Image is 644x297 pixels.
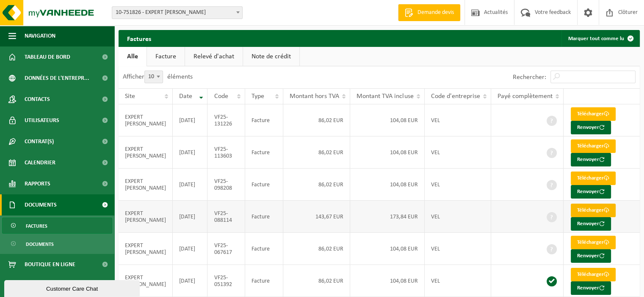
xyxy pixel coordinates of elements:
span: Conditions d'accepta... [25,275,88,296]
a: Demande devis [398,4,460,21]
span: Tableau de bord [25,46,70,68]
span: Rapports [25,173,50,194]
td: EXPERT [PERSON_NAME] [119,136,173,169]
span: Contrat(s) [25,131,54,152]
button: Renvoyer [571,281,611,295]
td: VF25-113603 [207,136,245,169]
button: Marquer tout comme lu [561,30,639,47]
span: Site [125,93,135,100]
td: VEL [425,265,491,297]
span: Code [214,93,228,100]
td: EXPERT [PERSON_NAME] [119,201,173,233]
a: Télécharger [571,139,616,153]
td: 86,02 EUR [283,169,351,201]
td: Facture [245,104,283,136]
span: Données de l'entrepr... [25,68,89,89]
td: 143,67 EUR [283,201,351,233]
td: VEL [425,104,491,136]
a: Documents [2,236,112,252]
td: Facture [245,265,283,297]
td: 86,02 EUR [283,136,351,169]
td: [DATE] [173,201,207,233]
td: EXPERT [PERSON_NAME] [119,265,173,297]
span: Contacts [25,89,50,110]
button: Renvoyer [571,217,611,231]
td: 104,08 EUR [350,265,424,297]
span: Documents [26,236,54,252]
td: Facture [245,233,283,265]
span: Date [179,93,192,100]
td: 104,08 EUR [350,104,424,136]
span: 10 [145,71,163,83]
td: [DATE] [173,233,207,265]
td: Facture [245,136,283,169]
span: Boutique en ligne [25,254,75,275]
h2: Factures [119,30,160,46]
span: Type [252,93,264,100]
a: Facture [147,47,185,66]
span: 10-751826 - EXPERT OTTAVIANO - LA BOUVERIE [112,7,242,19]
td: 104,08 EUR [350,136,424,169]
a: Télécharger [571,268,616,281]
td: 173,84 EUR [350,201,424,233]
td: 104,08 EUR [350,169,424,201]
button: Renvoyer [571,249,611,263]
span: Payé complètement [498,93,553,100]
td: VF25-051392 [207,265,245,297]
td: 86,02 EUR [283,233,351,265]
button: Renvoyer [571,185,611,199]
iframe: chat widget [4,278,141,297]
td: VEL [425,136,491,169]
td: VF25-098208 [207,169,245,201]
td: EXPERT [PERSON_NAME] [119,169,173,201]
span: Factures [26,218,47,234]
label: Rechercher: [513,74,546,81]
td: VF25-067617 [207,233,245,265]
td: 86,02 EUR [283,265,351,297]
td: VF25-088114 [207,201,245,233]
td: Facture [245,169,283,201]
a: Relevé d'achat [185,47,243,66]
span: 10 [144,71,163,83]
a: Factures [2,218,112,234]
td: VEL [425,169,491,201]
span: Calendrier [25,152,55,173]
td: VEL [425,201,491,233]
a: Télécharger [571,204,616,217]
button: Renvoyer [571,121,611,134]
a: Télécharger [571,107,616,121]
span: 10-751826 - EXPERT OTTAVIANO - LA BOUVERIE [112,6,243,19]
td: VEL [425,233,491,265]
td: VF25-131226 [207,104,245,136]
a: Télécharger [571,172,616,185]
td: EXPERT [PERSON_NAME] [119,104,173,136]
span: Utilisateurs [25,110,59,131]
span: Documents [25,194,57,215]
td: Facture [245,201,283,233]
td: 86,02 EUR [283,104,351,136]
a: Alle [119,47,146,66]
label: Afficher éléments [123,74,193,80]
span: Demande devis [415,8,456,17]
span: Navigation [25,25,55,46]
span: Montant TVA incluse [357,93,413,100]
td: 104,08 EUR [350,233,424,265]
td: [DATE] [173,104,207,136]
span: Code d'entreprise [431,93,480,100]
td: EXPERT [PERSON_NAME] [119,233,173,265]
button: Renvoyer [571,153,611,166]
td: [DATE] [173,169,207,201]
td: [DATE] [173,265,207,297]
a: Télécharger [571,236,616,249]
td: [DATE] [173,136,207,169]
a: Note de crédit [243,47,299,66]
span: Montant hors TVA [290,93,339,100]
